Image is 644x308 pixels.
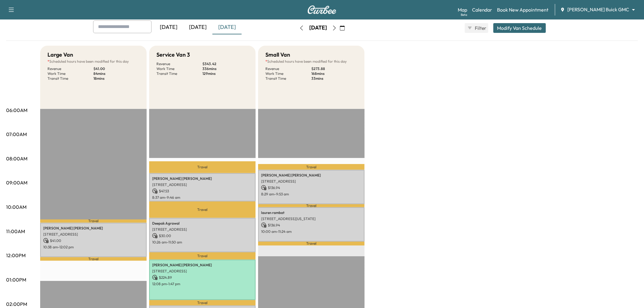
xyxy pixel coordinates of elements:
p: Revenue [47,66,93,71]
a: MapBeta [458,6,467,13]
p: 33 mins [311,76,357,81]
p: Scheduled hours have been modified for this day [265,59,357,64]
span: [PERSON_NAME] Buick GMC [568,6,629,13]
p: [STREET_ADDRESS] [152,227,253,232]
h5: Service Van 3 [156,51,190,59]
p: [STREET_ADDRESS] [43,232,144,237]
p: [PERSON_NAME] [PERSON_NAME] [261,173,362,178]
p: Travel [149,300,256,305]
p: 10:00 am - 11:24 am [261,229,362,234]
p: 10:38 am - 12:02 pm [43,245,144,250]
p: Deepak Agrawal [152,221,253,226]
p: Work Time [156,66,202,71]
p: Work Time [265,71,311,76]
p: Transit Time [156,71,202,76]
div: [DATE] [212,20,242,34]
div: [DATE] [154,20,183,34]
p: 168 mins [311,71,357,76]
p: Revenue [156,61,202,66]
p: Transit Time [47,76,93,81]
p: $ 41.00 [43,238,144,243]
p: $ 41.00 [93,66,139,71]
span: Filter [475,24,486,32]
p: [STREET_ADDRESS] [152,269,253,274]
p: 8:37 am - 9:46 am [152,195,253,200]
h5: Small Van [265,51,290,59]
img: Curbee Logo [307,5,337,14]
p: $ 30.00 [152,233,253,239]
div: [DATE] [183,20,212,34]
p: [STREET_ADDRESS][US_STATE] [261,216,362,221]
p: [STREET_ADDRESS] [152,182,253,187]
p: Travel [40,257,147,261]
p: 02:00PM [6,300,27,308]
p: $ 224.89 [152,275,253,280]
p: 08:00AM [6,155,27,162]
p: 12:00PM [6,252,26,259]
p: 10:00AM [6,203,26,211]
p: 8:29 am - 9:53 am [261,192,362,197]
p: $ 343.42 [202,61,248,66]
p: [STREET_ADDRESS] [261,179,362,184]
h5: Large Van [47,51,73,59]
a: Calendar [472,6,492,13]
button: Modify Van Schedule [493,23,546,33]
p: $ 47.53 [152,188,253,194]
p: 10:26 am - 11:50 am [152,240,253,245]
p: $ 273.88 [311,66,357,71]
p: lauren rambat [261,210,362,215]
p: Work Time [47,71,93,76]
p: 84 mins [93,71,139,76]
p: [PERSON_NAME] [PERSON_NAME] [152,176,253,181]
p: 11:00AM [6,228,25,235]
p: 07:00AM [6,131,27,138]
p: $ 136.94 [261,185,362,191]
p: 06:00AM [6,107,27,114]
p: Transit Time [265,76,311,81]
p: 09:00AM [6,179,27,186]
p: Scheduled hours have been modified for this day [47,59,139,64]
p: $ 136.94 [261,222,362,228]
p: Travel [40,219,147,223]
p: Travel [258,204,365,207]
p: Travel [149,201,256,218]
button: Filter [465,23,488,33]
p: 01:00PM [6,276,26,283]
a: Book New Appointment [497,6,549,13]
p: 129 mins [202,71,248,76]
p: Travel [149,161,256,173]
p: 336 mins [202,66,248,71]
p: 12:08 pm - 1:47 pm [152,282,253,286]
p: [PERSON_NAME] [PERSON_NAME] [43,226,144,231]
p: 18 mins [93,76,139,81]
p: Travel [149,252,256,260]
p: Revenue [265,66,311,71]
p: Travel [258,242,365,246]
div: [DATE] [309,24,327,32]
p: [PERSON_NAME] [PERSON_NAME] [152,263,253,268]
p: Travel [258,164,365,170]
div: Beta [461,12,467,17]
